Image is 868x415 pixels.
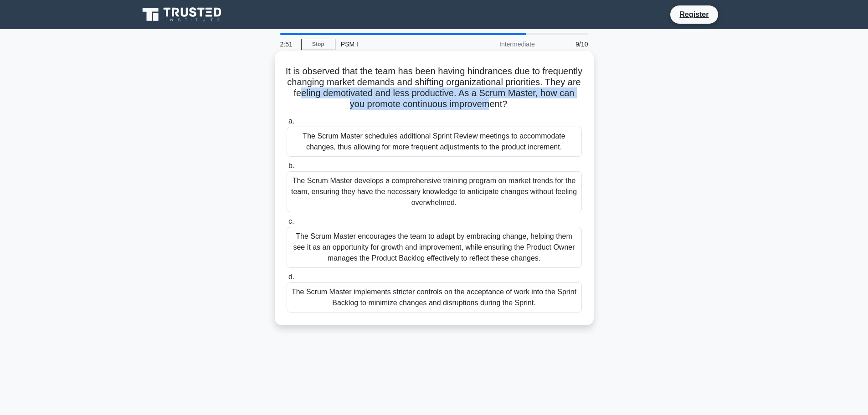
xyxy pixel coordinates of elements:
a: Register [674,9,714,20]
div: The Scrum Master implements stricter controls on the acceptance of work into the Sprint Backlog t... [287,282,582,313]
span: d. [288,273,294,281]
div: 2:51 [275,35,301,53]
div: Intermediate [461,35,540,53]
div: The Scrum Master develops a comprehensive training program on market trends for the team, ensurin... [287,171,582,212]
div: The Scrum Master encourages the team to adapt by embracing change, helping them see it as an oppo... [287,227,582,268]
a: Stop [301,39,335,50]
div: PSM I [335,35,461,53]
div: The Scrum Master schedules additional Sprint Review meetings to accommodate changes, thus allowin... [287,127,582,157]
div: 9/10 [540,35,594,53]
span: a. [288,117,294,125]
h5: It is observed that the team has been having hindrances due to frequently changing market demands... [286,66,583,110]
span: b. [288,162,294,169]
span: c. [288,217,294,225]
